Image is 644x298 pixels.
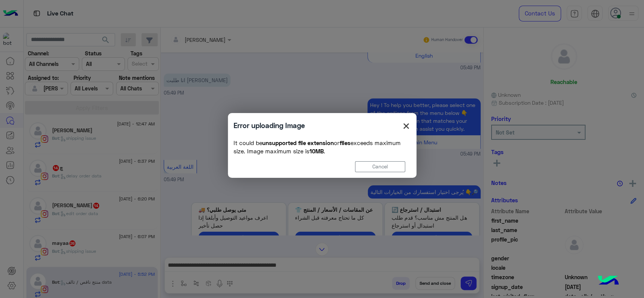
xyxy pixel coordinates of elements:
img: hulul-logo.png [595,268,621,294]
h5: Error uploading Image [234,121,305,130]
button: Close [402,119,411,133]
span: files [340,139,350,146]
button: Cancel [355,161,405,172]
div: It could be or exceeds maximum size. Image maximum size is . [234,139,411,156]
span: unsupported file extension [262,139,334,146]
span: 10MB [309,148,324,154]
span: × [402,117,411,134]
